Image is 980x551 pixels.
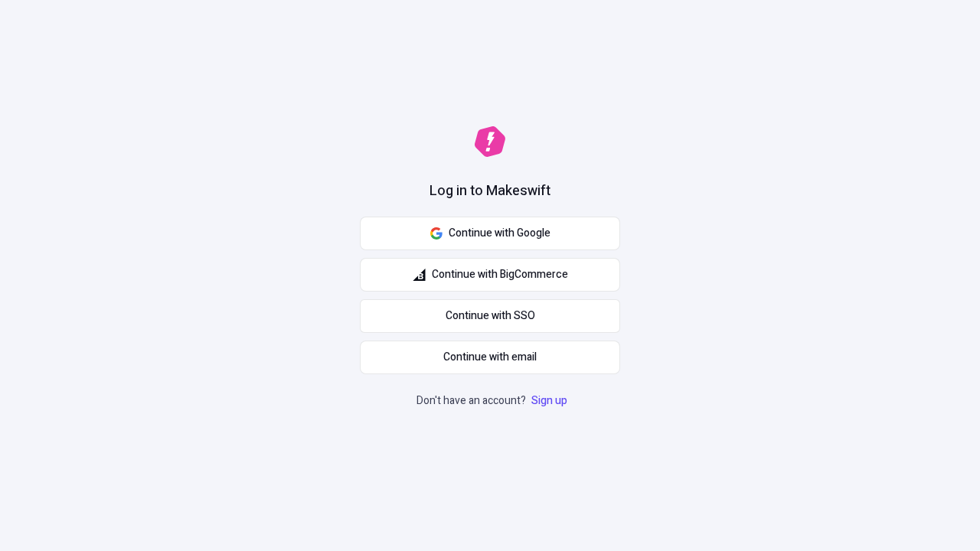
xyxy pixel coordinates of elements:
p: Don't have an account? [416,393,570,409]
button: Continue with Google [360,217,620,250]
h1: Log in to Makeswift [430,181,550,201]
span: Continue with Google [449,225,550,242]
a: Continue with SSO [360,299,620,333]
span: Continue with BigCommerce [432,266,568,283]
a: Sign up [528,393,570,409]
button: Continue with BigCommerce [360,258,620,292]
button: Continue with email [360,341,620,374]
span: Continue with email [443,349,537,366]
